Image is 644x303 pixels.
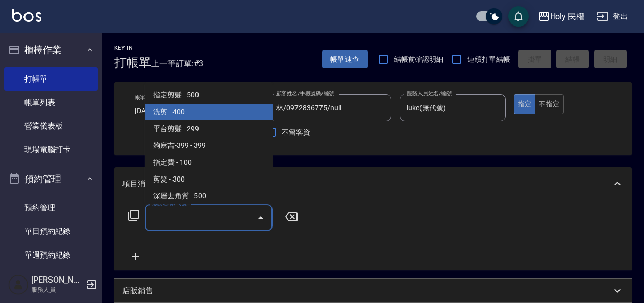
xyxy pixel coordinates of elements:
div: Holy 民權 [550,10,585,23]
a: 打帳單 [4,67,98,91]
a: 帳單列表 [4,91,98,114]
p: 項目消費 [122,179,153,189]
div: 項目消費 [114,167,632,200]
h3: 打帳單 [114,56,151,70]
a: 單日預約紀錄 [4,219,98,243]
button: 預約管理 [4,166,98,192]
img: Logo [12,9,41,22]
span: 不留客資 [282,127,310,138]
button: 登出 [592,7,632,26]
label: 帳單日期 [135,94,156,102]
label: 顧客姓名/手機號碼/編號 [276,90,334,97]
span: 剪髮 - 300 [145,171,273,188]
p: 服務人員 [31,285,83,294]
span: 平台剪髮 - 299 [145,120,273,137]
span: 洗剪 - 400 [145,104,273,120]
input: YYYY/MM/DD hh:mm [135,103,218,119]
img: Person [8,274,29,295]
a: 現場電腦打卡 [4,138,98,161]
span: 指定剪髮 - 500 [145,87,273,104]
span: 指定費 - 100 [145,154,273,171]
button: Holy 民權 [534,6,589,27]
span: 連續打單結帳 [467,54,510,65]
a: 營業儀表板 [4,114,98,138]
button: 櫃檯作業 [4,37,98,63]
a: 預約管理 [4,196,98,219]
h2: Key In [114,45,151,52]
button: 不指定 [535,94,563,114]
h5: [PERSON_NAME] [31,275,83,285]
label: 服務人員姓名/編號 [407,90,452,97]
a: 單週預約紀錄 [4,243,98,267]
span: 結帳前確認明細 [394,54,444,65]
span: 上一筆訂單:#3 [151,57,204,70]
button: Close [253,210,269,226]
div: 店販銷售 [114,279,632,303]
button: 帳單速查 [322,50,368,69]
button: save [508,6,529,27]
button: 指定 [514,94,536,114]
span: 深層去角質 - 500 [145,188,273,205]
p: 店販銷售 [122,286,153,296]
span: 夠麻吉-399 - 399 [145,137,273,154]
